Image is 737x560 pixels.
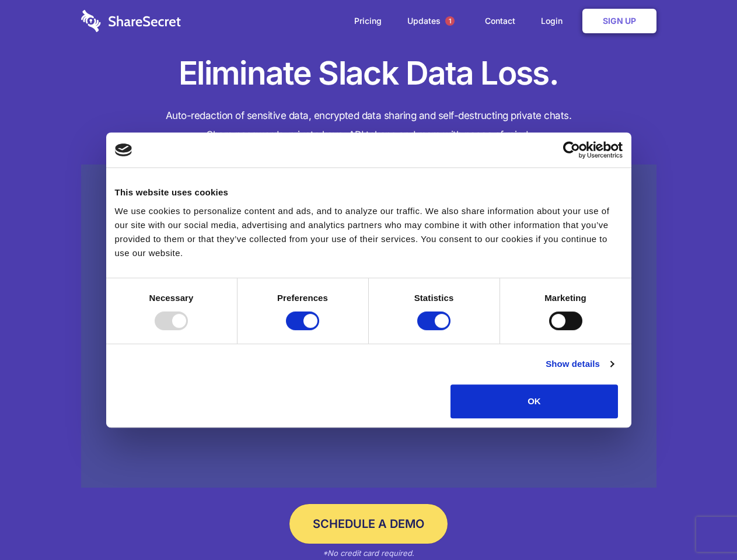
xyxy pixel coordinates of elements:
div: We use cookies to personalize content and ads, and to analyze our traffic. We also share informat... [115,204,623,260]
h4: Auto-redaction of sensitive data, encrypted data sharing and self-destructing private chats. Shar... [81,106,656,145]
em: *No credit card required. [323,548,414,558]
a: Schedule a Demo [289,504,448,544]
a: Sign Up [582,9,656,33]
strong: Statistics [414,293,454,303]
a: Pricing [343,3,393,39]
a: Login [529,3,580,39]
strong: Marketing [544,293,586,303]
img: logo [115,143,132,156]
a: Show details [546,357,613,371]
button: OK [450,384,618,418]
a: Wistia video thumbnail [81,164,656,488]
h1: Eliminate Slack Data Loss. [81,52,656,94]
img: logo-wordmark-white-trans-d4663122ce5f474addd5e946df7df03e33cb6a1c49d2221995e7729f52c070b2.svg [81,10,181,32]
div: This website uses cookies [115,185,623,199]
strong: Necessary [149,293,194,303]
strong: Preferences [277,293,328,303]
a: Contact [473,3,527,39]
span: 1 [445,16,455,26]
a: Usercentrics Cookiebot - opens in a new window [521,141,623,159]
